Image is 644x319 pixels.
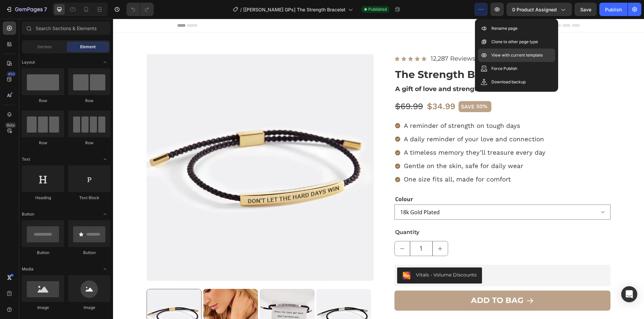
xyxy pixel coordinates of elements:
[320,223,335,237] button: increment
[126,3,154,16] div: Undo/Redo
[22,156,30,162] span: Text
[605,6,622,13] div: Publish
[291,155,432,166] p: One size fits all, made for comfort
[22,140,64,146] div: Row
[100,154,110,165] span: Toggle open
[22,305,64,311] div: Image
[506,3,572,16] button: 0 product assigned
[80,44,96,50] span: Element
[22,211,34,217] span: Button
[281,300,498,318] img: gempages_503816409025872775-bd92ea3d-a002-4e03-a985-6896deae0475.webp
[297,223,320,237] input: quantity
[368,6,387,12] span: Published
[22,59,35,65] span: Layout
[282,66,497,75] p: A gift of love and strength she’ll treasure forever
[347,84,363,92] div: SAVE
[282,210,497,217] p: Quantity
[599,3,628,16] button: Publish
[291,142,432,153] p: Gentle on the skin, safe for daily wear
[113,19,644,319] iframe: Design area
[621,286,637,302] div: Open Intercom Messenger
[240,6,242,13] span: /
[313,82,343,94] div: $34.99
[281,176,301,185] legend: Colour
[491,65,517,72] p: Force Publish
[289,253,298,261] img: 26b75d61-258b-461b-8cc3-4bcb67141ce0.png
[37,44,52,50] span: Section
[100,209,110,220] span: Toggle open
[281,49,498,63] h1: The Strength Bracelet
[68,250,110,256] div: Button
[491,79,526,85] p: Download backup
[575,3,597,16] button: Save
[291,101,432,113] p: A reminder of strength on tough days
[281,82,311,94] div: $69.99
[68,195,110,201] div: Text Block
[100,264,110,274] span: Toggle open
[358,277,411,287] strong: ADD TO BAG
[580,7,591,12] span: Save
[6,71,16,77] div: 450
[3,3,50,16] button: 7
[100,57,110,68] span: Toggle open
[68,305,110,311] div: Image
[5,123,16,128] div: Beta
[22,98,64,104] div: Row
[491,25,518,32] p: Rename page
[22,21,110,35] input: Search Sections & Elements
[291,128,432,140] p: A timeless memory they’ll treasure every day
[491,38,538,45] p: Clone to other page type
[284,249,369,265] button: Vitals - Volume Discounts
[512,6,557,13] span: 0 product assigned
[303,253,364,260] div: Vitals - Volume Discounts
[22,195,64,201] div: Heading
[318,36,362,44] p: 12,287 Reviews
[363,84,375,91] div: 50%
[281,272,498,292] button: <strong>ADD TO BAG</strong>
[22,266,34,272] span: Media
[243,6,345,13] span: [[PERSON_NAME] GPs] The Strength Bracelet
[291,115,432,126] p: A daily reminder of your love and connection
[491,52,543,59] p: View with current template
[68,140,110,146] div: Row
[68,98,110,104] div: Row
[44,5,47,13] p: 7
[22,250,64,256] div: Button
[282,223,297,237] button: decrement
